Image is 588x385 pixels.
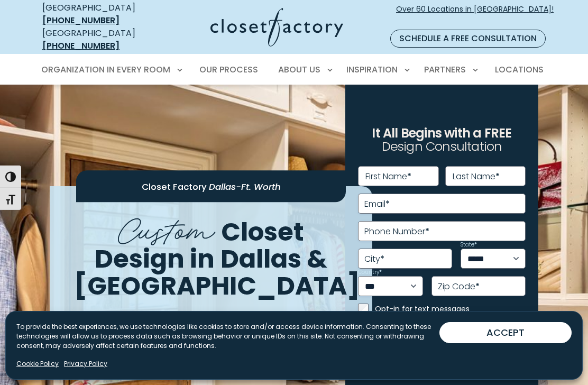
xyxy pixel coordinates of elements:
div: [GEOGRAPHIC_DATA] [42,27,158,52]
span: It All Begins with a FREE [372,124,511,142]
div: [GEOGRAPHIC_DATA] [42,2,158,27]
a: [PHONE_NUMBER] [42,14,120,26]
label: Email [364,200,390,208]
a: Privacy Policy [64,359,107,369]
label: Phone Number [364,227,429,236]
span: Closet Design in [95,214,304,277]
span: Closet Factory [142,180,207,193]
span: Over 60 Locations in [GEOGRAPHIC_DATA]! [396,4,554,26]
label: Last Name [453,172,500,181]
span: Partners [424,63,466,76]
img: Closet Factory Logo [210,8,343,47]
label: Country [358,270,382,275]
span: Design Consultation [382,138,502,155]
span: Our Process [199,63,258,76]
a: Cookie Policy [16,359,59,369]
p: To provide the best experiences, we use technologies like cookies to store and/or access device i... [16,322,439,351]
span: Dallas & [GEOGRAPHIC_DATA] [74,241,360,304]
button: ACCEPT [439,322,572,343]
span: Dallas-Ft. Worth [209,180,281,193]
a: Schedule a Free Consultation [390,30,546,48]
label: First Name [365,172,411,181]
label: Zip Code [438,282,480,291]
span: Inspiration [346,63,398,76]
label: City [364,255,384,263]
span: Organization in Every Room [41,63,170,76]
span: Custom [118,203,215,251]
label: State [461,242,477,247]
span: About Us [278,63,320,76]
span: Locations [495,63,544,76]
a: [PHONE_NUMBER] [42,40,120,52]
label: Opt-in for text messages [375,304,526,314]
nav: Primary Menu [34,55,554,85]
